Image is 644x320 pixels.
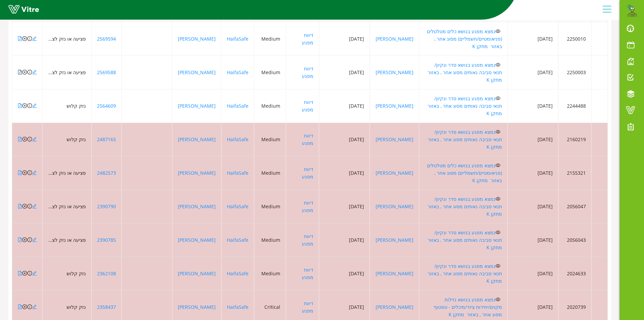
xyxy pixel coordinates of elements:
span: file-pdf [18,70,22,74]
a: [PERSON_NAME] [178,69,216,76]
a: דיווח מפגע [302,132,313,146]
td: [DATE] [508,22,558,56]
a: נמצא מפגע בנושא נזילות מקוים/יחידות ציוד/מיכלים - טפטוף מסוג אחר , באזור מתקן K [434,296,502,318]
img: 1b769f6a-5bd2-4624-b62a-8340ff607ce4.png [625,3,639,17]
span: נזק קלוש [67,304,86,310]
a: HaifaSafe [227,136,248,143]
a: דיווח מפגע [302,99,313,113]
span: info-circle [27,103,32,108]
span: close-circle [22,137,27,142]
a: edit [32,69,37,76]
span: נזק קלוש [67,270,86,277]
td: Medium [254,223,286,257]
span: eye [496,297,500,302]
span: close-circle [22,204,27,209]
a: file-pdf [18,304,22,310]
a: נמצא מפגע בנושא סדר ונקיון/ תנאי סביבה נאותים מסוג אחר , באזור מתקן K [426,263,502,284]
td: [DATE] [319,89,370,123]
a: [PERSON_NAME] [376,203,413,210]
td: [DATE] [508,156,558,190]
span: edit [32,271,37,276]
a: [PERSON_NAME] [376,136,413,143]
a: file-pdf [18,36,22,42]
span: נזק קלוש [67,103,86,109]
span: פציעה או נזק לציוד [47,69,86,76]
a: edit [32,304,37,310]
a: [PERSON_NAME] [178,203,216,210]
span: info-circle [27,170,32,175]
td: 2056043 [558,223,592,257]
td: Medium [254,89,286,123]
td: Medium [254,22,286,56]
a: edit [32,136,37,143]
a: [PERSON_NAME] [178,270,216,277]
td: [DATE] [508,56,558,89]
span: file-pdf [18,170,22,175]
a: 2569588 [97,69,116,76]
td: 2056047 [558,190,592,223]
a: edit [32,103,37,109]
a: דיווח מפגע [302,266,313,280]
a: [PERSON_NAME] [376,304,413,310]
a: 2482573 [97,170,116,176]
a: HaifaSafe [227,203,248,210]
a: [PERSON_NAME] [178,103,216,109]
a: 2564609 [97,103,116,109]
a: [PERSON_NAME] [376,237,413,243]
span: file-pdf [18,271,22,276]
span: eye [496,230,500,235]
a: edit [32,270,37,277]
a: נמצא מפגע בנושא סדר ונקיון/ תנאי סביבה נאותים מסוג אחר , באזור מתקן K [426,95,502,116]
span: file-pdf [18,204,22,209]
a: דיווח מפגע [302,65,313,79]
a: [PERSON_NAME] [178,136,216,143]
a: HaifaSafe [227,304,248,310]
a: נמצא מפגע בנושא סדר ונקיון/ תנאי סביבה נאותים מסוג אחר , באזור מתקן K [426,196,502,217]
span: edit [32,36,37,41]
a: HaifaSafe [227,36,248,42]
td: 2244488 [558,89,592,123]
td: Medium [254,257,286,291]
a: נמצא מפגע בנושא כלים מטלטלים (פניאומטיים/חשמליים) מסוג אחר , באזור מתקן K [427,28,502,49]
td: [DATE] [508,223,558,257]
span: close-circle [22,70,27,74]
span: close-circle [22,170,27,175]
a: edit [32,36,37,42]
td: 2250010 [558,22,592,56]
a: file-pdf [18,103,22,109]
td: [DATE] [508,89,558,123]
td: [DATE] [319,223,370,257]
a: 2487165 [97,136,116,143]
a: file-pdf [18,69,22,76]
span: close-circle [22,36,27,41]
td: [DATE] [319,22,370,56]
span: פציעה או נזק לציוד [47,237,86,243]
td: 2155321 [558,156,592,190]
a: [PERSON_NAME] [376,270,413,277]
span: info-circle [27,271,32,276]
td: [DATE] [319,123,370,156]
span: פציעה או נזק לציוד [47,170,86,176]
a: HaifaSafe [227,69,248,76]
a: דיווח מפגע [302,300,313,314]
td: [DATE] [319,257,370,291]
td: [DATE] [319,56,370,89]
span: file-pdf [18,36,22,41]
span: file-pdf [18,103,22,108]
td: Medium [254,56,286,89]
a: 2358437 [97,304,116,310]
a: 2390785 [97,237,116,243]
span: פציעה או נזק לציוד [47,36,86,42]
span: edit [32,103,37,108]
td: 2024633 [558,257,592,291]
a: דיווח מפגע [302,233,313,247]
a: file-pdf [18,203,22,210]
span: edit [32,204,37,209]
a: [PERSON_NAME] [376,170,413,176]
a: edit [32,203,37,210]
span: edit [32,304,37,309]
a: [PERSON_NAME] [376,36,413,42]
a: edit [32,170,37,176]
span: edit [32,170,37,175]
span: info-circle [27,137,32,142]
